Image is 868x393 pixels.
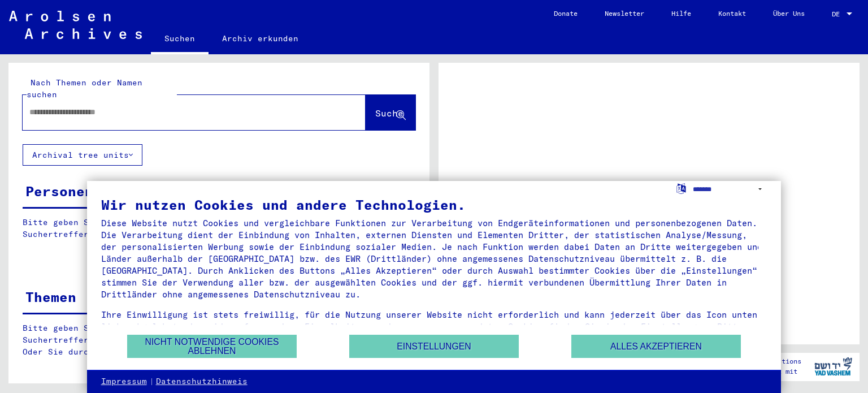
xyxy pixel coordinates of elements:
[127,335,297,358] button: Nicht notwendige Cookies ablehnen
[101,217,767,300] div: Diese Website nutzt Cookies und vergleichbare Funktionen zur Verarbeitung von Endgeräteinformatio...
[156,376,248,387] a: Datenschutzhinweis
[23,144,142,166] button: Archival tree units
[571,335,741,358] button: Alles akzeptieren
[366,95,415,130] button: Suche
[101,198,767,211] div: Wir nutzen Cookies und andere Technologien.
[27,77,142,100] mat-label: Nach Themen oder Namen suchen
[101,309,767,344] div: Ihre Einwilligung ist stets freiwillig, für die Nutzung unserer Website nicht erforderlich und ka...
[25,181,93,201] div: Personen
[375,107,403,119] span: Suche
[209,25,312,52] a: Archiv erkunden
[812,352,854,381] img: yv_logo.png
[832,10,844,18] span: DE
[23,217,415,240] p: Bitte geben Sie einen Suchbegriff ein oder nutzen Sie die Filter, um Suchertreffer zu erhalten.
[101,376,147,387] a: Impressum
[151,25,209,54] a: Suchen
[675,183,687,193] label: Sprache auswählen
[349,335,519,358] button: Einstellungen
[23,322,415,358] p: Bitte geben Sie einen Suchbegriff ein oder nutzen Sie die Filter, um Suchertreffer zu erhalten. O...
[9,11,142,39] img: Arolsen_neg.svg
[25,287,76,307] div: Themen
[693,181,767,197] select: Sprache auswählen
